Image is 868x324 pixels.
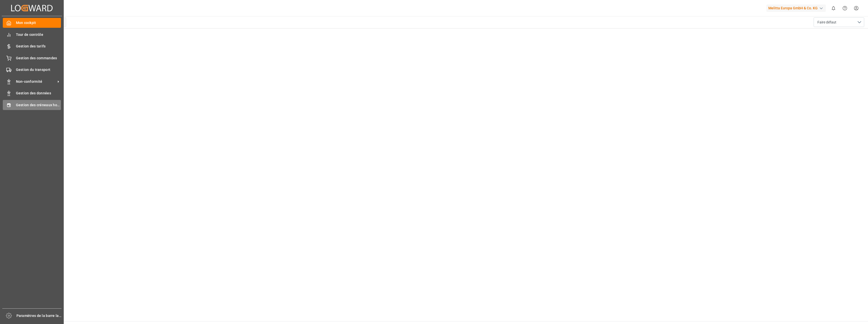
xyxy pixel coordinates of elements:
span: Mon cockpit [16,20,61,25]
span: Paramètres de la barre latérale [16,313,62,318]
span: Faire défaut [817,20,836,25]
a: Gestion des tarifs [3,41,61,51]
a: Gestion des commandes [3,53,61,63]
a: Gestion des données [3,88,61,98]
span: Tour de contrôle [16,32,61,37]
span: Gestion des commandes [16,56,61,61]
button: Melitta Europa GmbH & Co. KG [766,3,828,13]
button: Ouvrir le menu [814,17,864,27]
a: Gestion du transport [3,65,61,75]
span: Gestion des données [16,91,61,96]
span: Gestion des tarifs [16,44,61,49]
a: Mon cockpit [3,18,61,28]
a: Gestion des créneaux horaires [3,100,61,110]
button: Centre d’aide [839,3,851,14]
span: Non-conformité [16,79,56,84]
span: Gestion des créneaux horaires [16,102,61,108]
button: Afficher 0 nouvelles notifications [828,3,839,14]
font: Melitta Europa GmbH & Co. KG [768,6,818,11]
span: Gestion du transport [16,67,61,72]
a: Tour de contrôle [3,30,61,39]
